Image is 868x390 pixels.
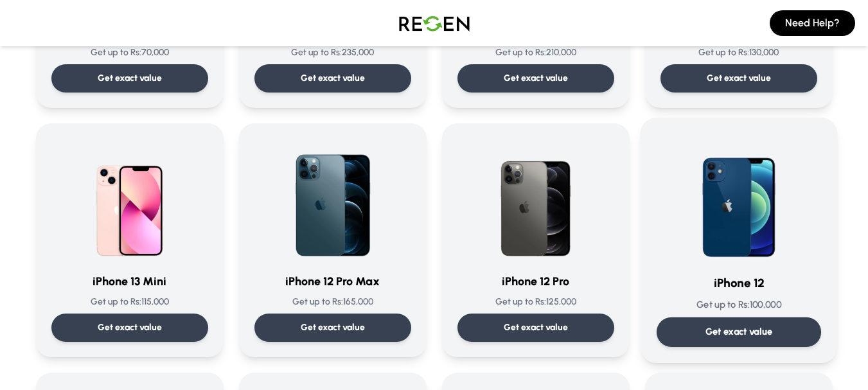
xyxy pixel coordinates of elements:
p: Get exact value [301,72,365,85]
button: Need Help? [770,10,855,36]
p: Get up to Rs: 130,000 [660,46,817,59]
p: Get exact value [707,72,771,85]
p: Get exact value [301,321,365,334]
p: Get exact value [98,321,162,334]
h3: iPhone 12 Pro Max [254,272,411,290]
p: Get exact value [705,325,772,339]
img: iPhone 13 Mini [68,139,191,262]
p: Get exact value [504,321,568,334]
p: Get up to Rs: 100,000 [656,298,820,312]
p: Get up to Rs: 115,000 [51,296,208,308]
h3: iPhone 13 Mini [51,272,208,290]
h3: iPhone 12 Pro [457,272,614,290]
img: iPhone 12 Pro [474,139,598,262]
p: Get up to Rs: 70,000 [51,46,208,59]
img: iPhone 12 [674,134,804,263]
p: Get up to Rs: 125,000 [457,296,614,308]
img: Logo [389,5,479,41]
p: Get exact value [504,72,568,85]
p: Get up to Rs: 165,000 [254,296,411,308]
p: Get exact value [98,72,162,85]
p: Get up to Rs: 210,000 [457,46,614,59]
h3: iPhone 12 [656,274,820,293]
img: iPhone 12 Pro Max [271,139,394,262]
p: Get up to Rs: 235,000 [254,46,411,59]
